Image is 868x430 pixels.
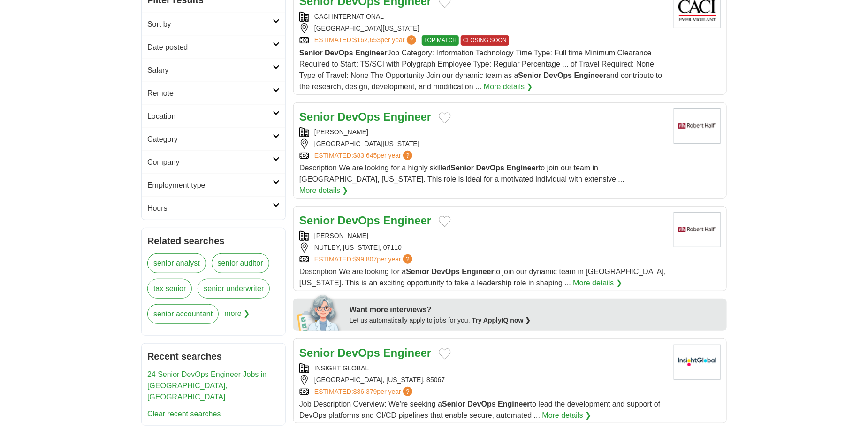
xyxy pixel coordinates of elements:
[147,157,273,168] h2: Company
[439,112,451,123] button: Add to favorite jobs
[299,400,660,419] span: Job Description Overview: We're seeking a to lead the development and support of DevOps platforms...
[337,110,380,123] strong: DevOps
[299,49,323,57] strong: Senior
[147,134,273,145] h2: Category
[403,254,412,264] span: ?
[355,49,387,57] strong: Engineer
[544,71,572,79] strong: DevOps
[314,151,414,161] a: ESTIMATED:$83,645per year?
[574,71,606,79] strong: Engineer
[142,36,285,59] a: Date posted
[442,400,465,408] strong: Senior
[314,232,368,239] a: [PERSON_NAME]
[518,71,542,79] strong: Senior
[337,346,380,359] strong: DevOps
[299,164,624,183] span: Description We are looking for a highly skilled to join our team in [GEOGRAPHIC_DATA], [US_STATE]...
[383,346,432,359] strong: Engineer
[353,255,377,263] span: $99,807
[299,23,666,33] div: [GEOGRAPHIC_DATA][US_STATE]
[224,304,250,330] span: more ❯
[674,108,721,144] img: Robert Half logo
[350,304,721,315] div: Want more interviews?
[299,110,335,123] strong: Senior
[314,364,369,372] a: INSIGHT GLOBAL
[484,81,533,92] a: More details ❯
[297,293,343,331] img: apply-iq-scientist.png
[498,400,530,408] strong: Engineer
[142,59,285,82] a: Salary
[507,164,539,172] strong: Engineer
[383,214,432,227] strong: Engineer
[299,346,335,359] strong: Senior
[314,254,414,264] a: ESTIMATED:$99,807per year?
[353,388,377,395] span: $86,379
[142,197,285,220] a: Hours
[383,110,432,123] strong: Engineer
[461,35,509,46] span: CLOSING SOON
[403,151,412,160] span: ?
[147,253,206,273] a: senior analyst
[337,214,380,227] strong: DevOps
[142,128,285,151] a: Category
[299,375,666,385] div: [GEOGRAPHIC_DATA], [US_STATE], 85067
[403,387,412,396] span: ?
[142,174,285,197] a: Employment type
[314,13,384,20] a: CACI INTERNATIONAL
[147,349,280,363] h2: Recent searches
[472,316,531,324] a: Try ApplyIQ now ❯
[299,346,431,359] a: Senior DevOps Engineer
[674,345,721,380] img: Insight Global logo
[314,35,418,46] a: ESTIMATED:$162,653per year?
[462,268,494,276] strong: Engineer
[573,277,622,289] a: More details ❯
[299,110,431,123] a: Senior DevOps Engineer
[299,49,662,91] span: Job Category: Information Technology Time Type: Full time Minimum Clearance Required to Start: TS...
[299,214,335,227] strong: Senior
[299,214,431,227] a: Senior DevOps Engineer
[147,65,273,76] h2: Salary
[142,151,285,174] a: Company
[314,387,414,397] a: ESTIMATED:$86,379per year?
[147,279,192,299] a: tax senior
[299,139,666,149] div: [GEOGRAPHIC_DATA][US_STATE]
[147,88,273,99] h2: Remote
[147,203,273,214] h2: Hours
[542,410,592,421] a: More details ❯
[407,35,416,45] span: ?
[451,164,474,172] strong: Senior
[147,180,273,191] h2: Employment type
[147,111,273,122] h2: Location
[142,82,285,105] a: Remote
[350,315,721,325] div: Let us automatically apply to jobs for you.
[674,212,721,247] img: Robert Half logo
[467,400,495,408] strong: DevOps
[325,49,353,57] strong: DevOps
[147,234,280,248] h2: Related searches
[353,152,377,159] span: $83,645
[299,243,666,253] div: NUTLEY, [US_STATE], 07110
[314,128,368,136] a: [PERSON_NAME]
[299,185,349,196] a: More details ❯
[147,42,273,53] h2: Date posted
[147,19,273,30] h2: Sort by
[422,35,459,46] span: TOP MATCH
[198,279,270,299] a: senior underwriter
[432,268,460,276] strong: DevOps
[142,13,285,36] a: Sort by
[147,304,219,324] a: senior accountant
[142,105,285,128] a: Location
[476,164,504,172] strong: DevOps
[439,348,451,360] button: Add to favorite jobs
[147,410,221,418] a: Clear recent searches
[406,268,429,276] strong: Senior
[353,36,381,44] span: $162,653
[439,216,451,227] button: Add to favorite jobs
[212,253,269,273] a: senior auditor
[299,268,666,287] span: Description We are looking for a to join our dynamic team in [GEOGRAPHIC_DATA], [US_STATE]. This ...
[147,370,266,401] a: 24 Senior DevOps Engineer Jobs in [GEOGRAPHIC_DATA], [GEOGRAPHIC_DATA]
